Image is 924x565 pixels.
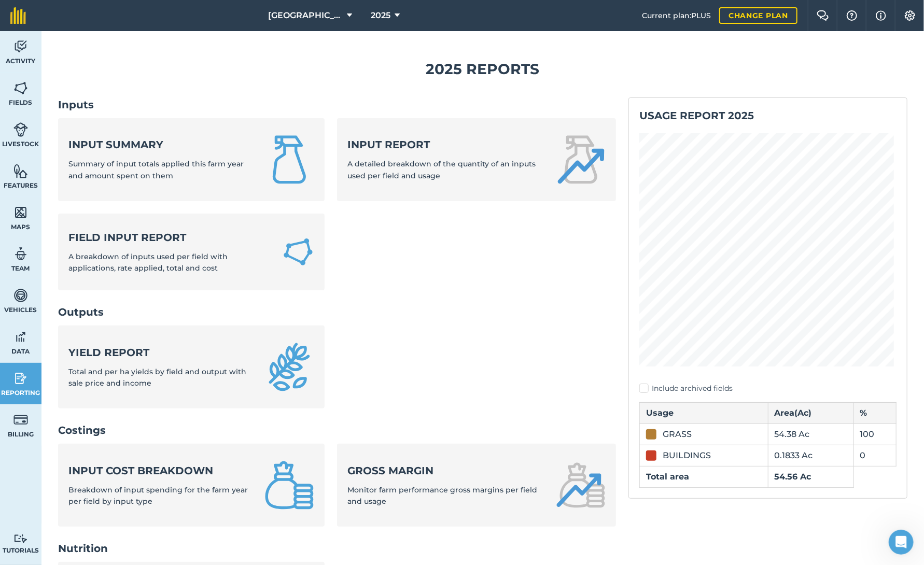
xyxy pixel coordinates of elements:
[58,97,616,112] h2: Inputs
[21,307,174,318] div: How to map your farm
[853,445,897,466] td: 0
[87,174,123,185] div: • 27m ago
[719,7,797,24] a: Change plan
[15,273,192,303] div: Upload shape files or KML files to create field boundaries
[13,371,28,386] img: svg+xml;base64,PD94bWwgdmVyc2lvbj0iMS4wIiBlbmNvZGluZz0idXRmLTgiPz4KPCEtLSBHZW5lcmF0b3I6IEFkb2JlIE...
[21,109,187,126] p: How can we help?
[68,252,228,273] span: A breakdown of inputs used per field with applications, rate applied, total and cost
[639,108,897,123] h2: Usage report 2025
[11,155,197,193] div: Camilla avatarDaisy avatarHi again, Can you help with this please ?fieldmargin•27m ago
[768,402,853,423] th: Area ( Ac )
[13,534,28,544] img: svg+xml;base64,PD94bWwgdmVyc2lvbj0iMS4wIiBlbmNvZGluZz0idXRmLTgiPz4KPCEtLSBHZW5lcmF0b3I6IEFkb2JlIE...
[876,9,886,22] img: svg+xml;base64,PHN2ZyB4bWxucz0iaHR0cDovL3d3dy53My5vcmcvMjAwMC9zdmciIHdpZHRoPSIxNyIgaGVpZ2h0PSIxNy...
[20,170,33,182] img: Camilla avatar
[21,208,173,219] div: Send us a message
[13,80,28,96] img: svg+xml;base64,PHN2ZyB4bWxucz0iaHR0cDovL3d3dy53My5vcmcvMjAwMC9zdmciIHdpZHRoPSI1NiIgaGVpZ2h0PSI2MC...
[642,10,711,21] span: Current plan : PLUS
[337,118,616,201] a: Input reportA detailed breakdown of the quantity of an inputs used per field and usage
[646,472,689,482] strong: Total area
[104,323,156,365] button: Help
[768,445,853,466] td: 0.1833 Ac
[13,246,28,262] img: svg+xml;base64,PD94bWwgdmVyc2lvbj0iMS4wIiBlbmNvZGluZz0idXRmLTgiPz4KPCEtLSBHZW5lcmF0b3I6IEFkb2JlIE...
[13,205,28,220] img: svg+xml;base64,PHN2ZyB4bWxucz0iaHR0cDovL3d3dy53My5vcmcvMjAwMC9zdmciIHdpZHRoPSI1NiIgaGVpZ2h0PSI2MC...
[68,345,252,360] strong: Yield report
[10,139,197,194] div: Recent messageCamilla avatarDaisy avatarHi again, Can you help with this please ?fieldmargin•27m ago
[15,248,192,269] button: Search for help
[13,39,28,54] img: svg+xml;base64,PD94bWwgdmVyc2lvbj0iMS4wIiBlbmNvZGluZz0idXRmLTgiPz4KPCEtLSBHZW5lcmF0b3I6IEFkb2JlIE...
[58,444,325,527] a: Input cost breakdownBreakdown of input spending for the farm year per field by input type
[60,349,96,357] span: Messages
[10,199,197,238] div: Send us a messageWe typically reply within an hour
[21,253,84,264] span: Search for help
[44,164,191,173] span: Hi again, Can you help with this please ?
[13,122,28,137] img: svg+xml;base64,PD94bWwgdmVyc2lvbj0iMS4wIiBlbmNvZGluZz0idXRmLTgiPz4KPCEtLSBHZW5lcmF0b3I6IEFkb2JlIE...
[68,463,252,478] strong: Input cost breakdown
[13,329,28,345] img: svg+xml;base64,PD94bWwgdmVyc2lvbj0iMS4wIiBlbmNvZGluZz0idXRmLTgiPz4KPCEtLSBHZW5lcmF0b3I6IEFkb2JlIE...
[817,10,829,21] img: Two speech bubbles overlapping with the left bubble in the forefront
[775,472,811,482] strong: 54.56 Ac
[58,423,616,437] h2: Costings
[347,137,543,152] strong: Input report
[21,74,187,109] p: 👋Hello [PERSON_NAME],
[13,412,28,428] img: svg+xml;base64,PD94bWwgdmVyc2lvbj0iMS4wIiBlbmNvZGluZz0idXRmLTgiPz4KPCEtLSBHZW5lcmF0b3I6IEFkb2JlIE...
[846,10,858,21] img: A question mark icon
[58,305,616,319] h2: Outputs
[556,460,606,510] img: Gross margin
[268,9,343,22] span: [GEOGRAPHIC_DATA]
[68,159,244,180] span: Summary of input totals applied this farm year and amount spent on them
[21,20,101,36] img: logo
[663,449,711,462] div: BUILDINGS
[853,402,897,423] th: %
[68,230,270,245] strong: Field Input Report
[347,485,537,506] span: Monitor farm performance gross margins per field and usage
[58,541,616,556] h2: Nutrition
[347,159,536,180] span: A detailed breakdown of the quantity of an inputs used per field and usage
[21,277,174,299] div: Upload shape files or KML files to create field boundaries
[68,137,252,152] strong: Input summary
[282,235,314,270] img: Field Input Report
[156,323,207,365] button: News
[904,10,916,21] img: A cog icon
[853,423,897,445] td: 100
[21,148,186,159] div: Recent message
[337,444,616,527] a: Gross marginMonitor farm performance gross margins per field and usage
[58,326,325,408] a: Yield reportTotal and per ha yields by field and output with sale price and income
[58,214,325,291] a: Field Input ReportA breakdown of inputs used per field with applications, rate applied, total and...
[347,463,543,478] strong: Gross margin
[15,303,192,322] div: How to map your farm
[14,349,37,357] span: Home
[28,170,40,182] img: Daisy avatar
[264,460,314,510] img: Input cost breakdown
[264,135,314,185] img: Input summary
[68,367,246,388] span: Total and per ha yields by field and output with sale price and income
[10,7,26,24] img: fieldmargin Logo
[13,288,28,303] img: svg+xml;base64,PD94bWwgdmVyc2lvbj0iMS4wIiBlbmNvZGluZz0idXRmLTgiPz4KPCEtLSBHZW5lcmF0b3I6IEFkb2JlIE...
[21,219,173,230] div: We typically reply within an hour
[44,174,85,185] div: fieldmargin
[58,58,907,81] h1: 2025 Reports
[178,17,197,35] div: Close
[768,423,853,445] td: 54.38 Ac
[52,323,104,365] button: Messages
[121,349,138,357] span: Help
[150,17,171,37] img: Profile image for Camilla
[68,485,248,506] span: Breakdown of input spending for the farm year per field by input type
[172,349,191,357] span: News
[371,9,390,22] span: 2025
[58,118,325,201] a: Input summarySummary of input totals applied this farm year and amount spent on them
[13,163,28,179] img: svg+xml;base64,PHN2ZyB4bWxucz0iaHR0cDovL3d3dy53My5vcmcvMjAwMC9zdmciIHdpZHRoPSI1NiIgaGVpZ2h0PSI2MC...
[889,530,914,555] iframe: Intercom live chat
[639,383,897,394] label: Include archived fields
[264,342,314,392] img: Yield report
[640,402,768,423] th: Usage
[131,17,151,37] img: Profile image for Daisy
[556,135,606,185] img: Input report
[663,428,692,441] div: GRASS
